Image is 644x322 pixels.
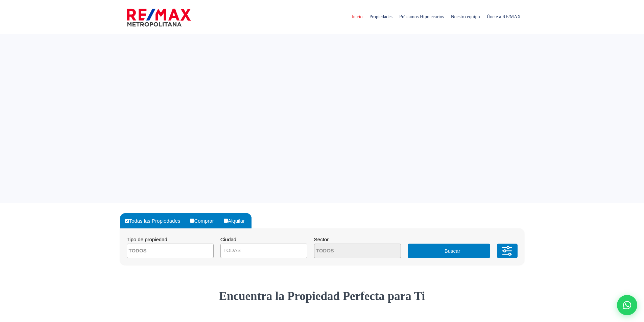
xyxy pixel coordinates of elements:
[314,237,329,242] span: Sector
[447,7,483,27] span: Nuestro equipo
[221,246,307,255] span: TODAS
[220,237,237,242] span: Ciudad
[314,244,380,258] textarea: Search
[190,219,194,223] input: Comprar
[408,244,490,258] button: Buscar
[219,290,425,303] strong: Encuentra la Propiedad Perfecta para Ti
[127,244,193,258] textarea: Search
[127,7,191,28] img: remax-metropolitana-logo
[223,247,241,253] span: TODAS
[483,7,524,27] span: Únete a RE/MAX
[125,219,129,223] input: Todas las Propiedades
[366,7,396,27] span: Propiedades
[220,244,307,258] span: TODAS
[188,213,220,228] label: Comprar
[396,7,448,27] span: Préstamos Hipotecarios
[127,237,167,242] span: Tipo de propiedad
[348,7,366,27] span: Inicio
[222,213,252,228] label: Alquilar
[224,219,228,223] input: Alquilar
[123,213,187,228] label: Todas las Propiedades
